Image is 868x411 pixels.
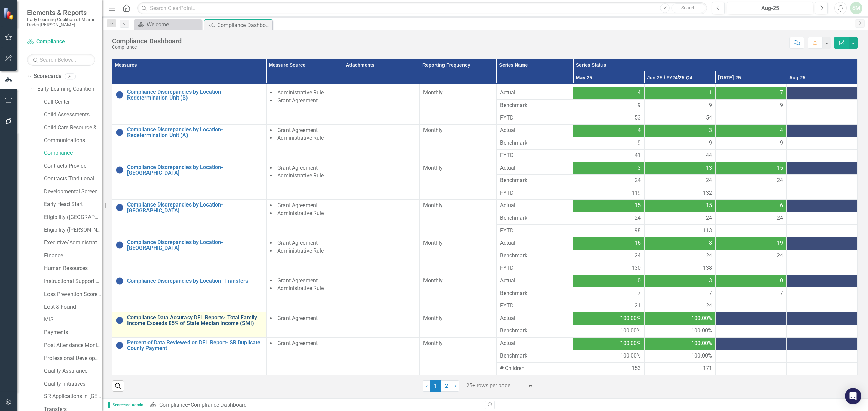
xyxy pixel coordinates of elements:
td: Double-Click to Edit [787,237,858,250]
td: Double-Click to Edit [715,124,787,137]
span: 7 [780,89,783,97]
a: Compliance Discrepancies by Location- [GEOGRAPHIC_DATA] [127,164,263,176]
td: Double-Click to Edit [343,237,419,275]
a: Scorecards [34,72,61,80]
img: No Information [116,341,124,349]
span: FYTD [500,114,570,122]
td: Double-Click to Edit [715,237,787,250]
span: 100.00% [620,340,641,347]
span: 98 [635,227,641,235]
span: Benchmark [500,177,570,185]
span: Actual [500,277,570,285]
div: Monthly [423,202,493,210]
td: Double-Click to Edit [496,250,573,262]
td: Double-Click to Edit [715,250,787,262]
td: Double-Click to Edit [343,275,419,312]
span: 0 [780,277,783,285]
span: 132 [703,189,712,197]
span: 16 [635,239,641,247]
span: 24 [706,302,712,310]
td: Double-Click to Edit [573,325,645,337]
span: Actual [500,164,570,172]
span: 100.00% [620,327,641,335]
span: 4 [638,89,641,97]
span: 8 [709,239,712,247]
td: Double-Click to Edit [343,199,419,237]
span: 7 [709,289,712,297]
span: 100.00% [691,352,712,360]
div: Monthly [423,340,493,347]
td: Double-Click to Edit [787,137,858,149]
span: 153 [632,365,641,372]
td: Double-Click to Edit [715,325,787,337]
td: Double-Click to Edit [715,275,787,287]
a: Compliance Discrepancies by Location- Redetermination Unit (B) [127,89,263,101]
td: Double-Click to Edit [644,250,715,262]
td: Double-Click to Edit [715,212,787,224]
td: Double-Click to Edit [573,124,645,137]
a: Early Head Start [44,201,102,209]
td: Double-Click to Edit Right Click for Context Menu [112,237,267,275]
span: 1 [430,380,441,392]
span: Benchmark [500,289,570,297]
td: Double-Click to Edit [343,312,419,337]
span: 24 [706,177,712,185]
span: Benchmark [500,214,570,222]
a: Eligibility ([GEOGRAPHIC_DATA]) [44,214,102,221]
span: 9 [638,139,641,147]
span: 100.00% [691,327,712,335]
span: 119 [632,189,641,197]
span: 15 [635,202,641,210]
div: Compliance [112,45,182,50]
span: Actual [500,127,570,134]
img: No Information [116,128,124,136]
span: Administrative Rule [277,247,324,254]
td: Double-Click to Edit [496,212,573,224]
span: 100.00% [620,315,641,322]
span: 3 [638,164,641,172]
span: Actual [500,202,570,210]
td: Double-Click to Edit [644,362,715,375]
td: Double-Click to Edit [420,87,496,124]
span: 171 [703,365,712,372]
td: Double-Click to Edit [420,124,496,162]
td: Double-Click to Edit [787,250,858,262]
span: Grant Agreement [277,165,318,171]
td: Double-Click to Edit [343,337,419,375]
td: Double-Click to Edit [420,312,496,337]
span: 9 [709,139,712,147]
a: Compliance Discrepancies by Location- [GEOGRAPHIC_DATA] [127,202,263,214]
td: Double-Click to Edit [573,312,645,325]
td: Double-Click to Edit [266,275,343,312]
span: Actual [500,340,570,347]
td: Double-Click to Edit [787,362,858,375]
span: FYTD [500,227,570,235]
span: 130 [632,264,641,272]
td: Double-Click to Edit [715,199,787,212]
td: Double-Click to Edit [644,212,715,224]
span: # Children [500,365,570,372]
td: Double-Click to Edit [715,337,787,350]
td: Double-Click to Edit [715,99,787,112]
td: Double-Click to Edit [496,325,573,337]
td: Double-Click to Edit [644,162,715,174]
a: Human Resources [44,265,102,273]
span: 1 [709,89,712,97]
span: 21 [635,302,641,310]
span: 6 [780,202,783,210]
td: Double-Click to Edit [573,250,645,262]
span: Grant Agreement [277,97,318,104]
span: Administrative Rule [277,172,324,179]
td: Double-Click to Edit [644,174,715,187]
span: 24 [777,214,783,222]
td: Double-Click to Edit [787,87,858,99]
a: Compliance Data Accuracy DEL Reports- Total Family Income Exceeds 85% of State Median Income (SMI) [127,315,263,326]
span: ‹ [426,383,428,389]
td: Double-Click to Edit [496,275,573,287]
div: Monthly [423,164,493,172]
td: Double-Click to Edit [715,162,787,174]
td: Double-Click to Edit [715,287,787,300]
small: Early Learning Coalition of Miami Dade/[PERSON_NAME] [27,17,95,28]
td: Double-Click to Edit [644,350,715,362]
td: Double-Click to Edit [496,337,573,350]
